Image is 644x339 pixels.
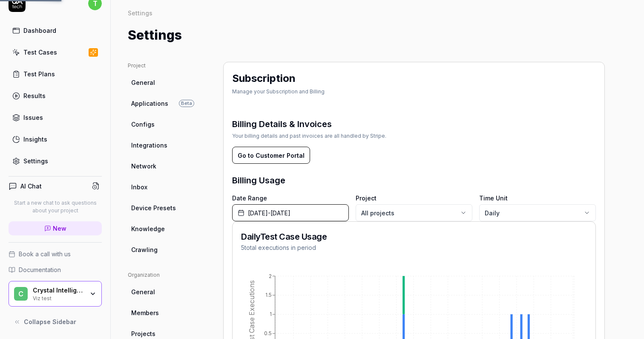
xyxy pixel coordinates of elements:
[128,9,152,17] div: Settings
[179,100,194,107] span: Beta
[356,194,472,203] label: Project
[9,313,102,330] button: Collapse Sidebar
[14,287,28,301] span: C
[232,147,310,164] button: Go to Customer Portal
[23,135,47,144] div: Insights
[128,221,210,237] a: Knowledge
[20,182,42,191] h4: AI Chat
[128,116,210,132] a: Configs
[23,26,56,35] div: Dashboard
[232,132,386,140] div: Your billing details and past invoices are all handled by Stripe.
[9,87,102,104] a: Results
[128,137,210,153] a: Integrations
[23,113,43,122] div: Issues
[19,265,61,274] span: Documentation
[131,78,155,87] span: General
[53,224,66,233] span: New
[128,26,182,45] h1: Settings
[131,162,156,171] span: Network
[19,249,71,258] span: Book a call with us
[9,131,102,148] a: Insights
[131,99,168,108] span: Applications
[131,329,155,338] span: Projects
[131,141,167,150] span: Integrations
[9,281,102,307] button: CCrystal IntelligenceViz test
[131,120,155,129] span: Configs
[128,96,210,111] a: ApplicationsBeta
[23,70,55,78] div: Test Plans
[128,62,210,70] div: Project
[241,243,327,252] p: 5 total executions in period
[128,179,210,195] a: Inbox
[232,118,386,130] h3: Billing Details & Invoices
[128,271,210,279] div: Organization
[232,174,285,187] h3: Billing Usage
[131,183,147,191] span: Inbox
[232,194,349,203] label: Date Range
[232,71,296,86] h2: Subscription
[131,224,165,233] span: Knowledge
[270,311,272,317] tspan: 1
[264,330,272,336] tspan: 0.5
[9,199,102,214] p: Start a new chat to ask questions about your project
[265,292,272,298] tspan: 1.5
[128,158,210,174] a: Network
[479,194,596,203] label: Time Unit
[269,273,272,279] tspan: 2
[232,204,349,221] button: [DATE]-[DATE]
[9,249,102,258] a: Book a call with us
[9,22,102,39] a: Dashboard
[9,153,102,169] a: Settings
[23,156,48,165] div: Settings
[33,287,84,294] div: Crystal Intelligence
[9,66,102,82] a: Test Plans
[241,230,327,243] h2: Daily Test Case Usage
[131,245,158,254] span: Crawling
[23,91,46,100] div: Results
[232,88,325,96] div: Manage your Subscription and Billing
[128,75,210,90] a: General
[128,200,210,216] a: Device Presets
[33,294,84,301] div: Viz test
[9,44,102,61] a: Test Cases
[9,221,102,235] a: New
[248,209,290,217] span: [DATE] - [DATE]
[128,284,210,300] a: General
[23,48,57,57] div: Test Cases
[131,287,155,296] span: General
[128,305,210,321] a: Members
[9,265,102,274] a: Documentation
[9,109,102,126] a: Issues
[24,317,76,326] span: Collapse Sidebar
[128,242,210,258] a: Crawling
[131,203,176,212] span: Device Presets
[131,308,159,317] span: Members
